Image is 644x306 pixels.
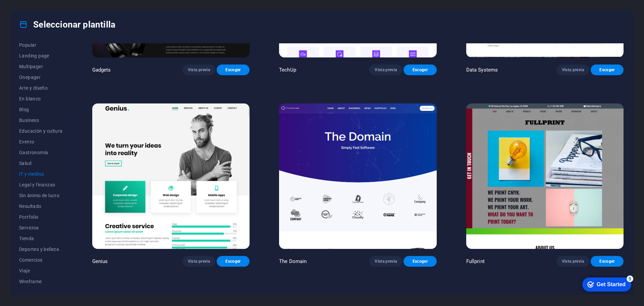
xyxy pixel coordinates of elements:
span: Onepager [19,75,63,80]
button: Vista previa [182,256,215,267]
h4: Seleccionar plantilla [19,19,115,30]
span: Evento [19,139,63,144]
span: Vista previa [562,67,584,73]
div: Get Started [20,7,49,13]
button: Blog [19,104,63,115]
button: Business [19,115,63,126]
button: Viaje [19,265,63,276]
span: Vista previa [375,259,397,264]
button: Wireframe [19,276,63,287]
span: Escoger [409,259,431,264]
button: Escoger [591,64,624,75]
p: Genius [92,258,108,265]
span: Salud [19,161,63,166]
span: Gastronomía [19,150,63,155]
button: Escoger [217,256,250,267]
span: Vista previa [562,259,584,264]
button: Escoger [404,64,436,75]
button: Arte y diseño [19,83,63,93]
button: IT y medios [19,169,63,179]
button: Escoger [591,256,624,267]
span: Educación y cultura [19,128,63,134]
span: Vista previa [188,67,210,73]
span: IT y medios [19,171,63,177]
p: Data Systems [466,67,498,73]
button: Escoger [404,256,436,267]
span: Servicios [19,225,63,230]
span: Arte y diseño [19,85,63,91]
span: Escoger [409,67,431,73]
span: Multipager [19,64,63,69]
span: Deportes y belleza [19,247,63,252]
span: Vista previa [188,259,210,264]
span: Viaje [19,268,63,273]
button: Salud [19,158,63,169]
button: Deportes y belleza [19,244,63,255]
button: Vista previa [182,64,215,75]
span: Popular [19,42,63,48]
span: Tienda [19,236,63,241]
button: Vista previa [369,256,402,267]
button: Portfolio [19,212,63,222]
span: Escoger [596,67,618,73]
img: The Domain [279,103,436,249]
div: Get Started 5 items remaining, 0% complete [5,3,54,17]
button: Vista previa [556,64,589,75]
p: Gadgets [92,67,111,73]
button: Educación y cultura [19,126,63,136]
button: Onepager [19,72,63,83]
span: Business [19,118,63,123]
span: En blanco [19,96,63,101]
button: Legal y finanzas [19,179,63,190]
p: The Domain [279,258,307,265]
button: Gastronomía [19,147,63,158]
span: Escoger [222,67,244,73]
button: Resultado [19,201,63,212]
span: Sin ánimo de lucro [19,193,63,198]
button: Vista previa [556,256,589,267]
button: Vista previa [369,64,402,75]
button: Escoger [217,64,250,75]
button: Popular [19,40,63,50]
span: Legal y finanzas [19,182,63,187]
p: Fullprint [466,258,485,265]
span: Comercios [19,257,63,263]
span: Escoger [222,259,244,264]
button: Tienda [19,233,63,244]
span: Blog [19,107,63,112]
span: Wireframe [19,279,63,284]
img: Genius [92,103,250,249]
div: 5 [50,1,56,8]
span: Portfolio [19,214,63,220]
button: En blanco [19,93,63,104]
button: Landing page [19,50,63,61]
span: Escoger [596,259,618,264]
button: Sin ánimo de lucro [19,190,63,201]
span: Resultado [19,204,63,209]
span: Landing page [19,53,63,58]
span: Vista previa [375,67,397,73]
button: Multipager [19,61,63,72]
img: Fullprint [466,103,624,249]
button: Comercios [19,255,63,265]
button: Servicios [19,222,63,233]
button: Evento [19,136,63,147]
p: TechUp [279,67,296,73]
